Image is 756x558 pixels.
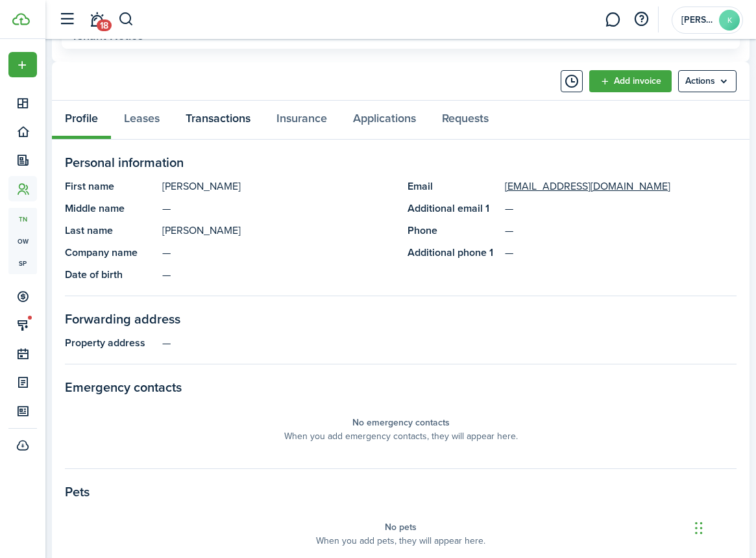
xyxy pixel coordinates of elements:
panel-main-description: — [162,245,395,260]
a: Messaging [600,3,625,36]
a: Applications [340,101,429,139]
panel-main-section-title: Pets [65,482,737,501]
iframe: Chat Widget [691,496,756,558]
a: ow [8,230,37,252]
panel-main-placeholder-description: When you add pets, they will appear here. [316,534,485,548]
button: Open menu [678,70,737,92]
a: Requests [429,101,502,139]
panel-main-section-title: Forwarding address [65,309,737,329]
avatar-text: K [719,10,740,31]
panel-main-description: — [162,335,737,351]
span: 18 [97,19,112,31]
button: Search [118,8,134,31]
panel-main-title: Additional email 1 [408,201,498,216]
panel-main-title: Additional phone 1 [408,245,498,260]
span: Kate [681,16,714,25]
menu-btn: Actions [678,70,737,92]
panel-main-placeholder-title: No emergency contacts [352,416,450,429]
panel-main-description: [PERSON_NAME] [162,223,395,238]
div: Drag [695,509,703,548]
panel-main-title: Middle name [65,201,156,216]
panel-main-section-title: Personal information [65,153,737,172]
button: Timeline [561,70,583,92]
panel-main-placeholder-title: No pets [385,520,417,534]
button: Open sidebar [55,7,79,32]
panel-main-title: Phone [408,223,498,238]
panel-main-section-title: Emergency contacts [65,377,737,397]
a: Notifications [84,3,109,36]
panel-main-title: Date of birth [65,267,156,283]
panel-main-title: Last name [65,223,156,238]
a: tn [8,208,37,230]
img: TenantCloud [12,13,30,25]
a: [EMAIL_ADDRESS][DOMAIN_NAME] [505,179,670,194]
button: Open resource center [630,8,652,31]
panel-main-description: — [162,201,395,216]
panel-main-title: First name [65,179,156,194]
a: sp [8,252,37,274]
a: Insurance [263,101,340,139]
panel-main-title: Company name [65,245,156,260]
a: Transactions [173,101,263,139]
panel-main-title: Email [408,179,498,194]
panel-main-description: [PERSON_NAME] [162,179,395,194]
panel-main-placeholder-description: When you add emergency contacts, they will appear here. [284,429,518,443]
a: Leases [111,101,173,139]
button: Open menu [8,52,37,77]
panel-main-description: — [162,267,395,283]
panel-main-title: Property address [65,335,156,351]
a: Add invoice [589,70,672,92]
